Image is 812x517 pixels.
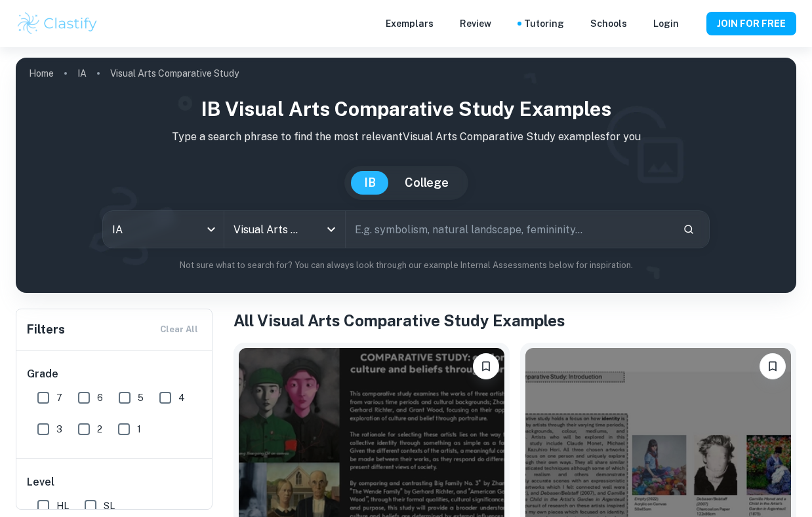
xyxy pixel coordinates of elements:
span: HL [56,499,69,513]
span: 7 [56,391,62,405]
p: Visual Arts Comparative Study [110,66,239,81]
a: Home [29,64,54,83]
div: IA [103,211,224,248]
button: Please log in to bookmark exemplars [760,353,786,379]
span: 4 [178,391,185,405]
button: Search [678,218,700,240]
p: Type a search phrase to find the most relevant Visual Arts Comparative Study examples for you [26,129,786,145]
a: Schools [590,16,627,31]
span: SL [104,499,115,513]
p: Exemplars [386,16,434,31]
a: Login [653,16,679,31]
span: 3 [56,422,62,436]
h1: All Visual Arts Comparative Study Examples [233,309,796,332]
button: Please log in to bookmark exemplars [473,353,499,379]
a: IA [77,64,87,83]
button: Open [322,220,340,239]
h6: Grade [27,366,203,382]
img: profile cover [16,58,796,293]
span: 6 [97,391,103,405]
p: Not sure what to search for? You can always look through our example Internal Assessments below f... [26,259,786,272]
h6: Filters [27,320,65,339]
span: 5 [138,391,144,405]
input: E.g. symbolism, natural landscape, femininity... [346,211,673,248]
span: 2 [97,422,102,436]
a: Tutoring [524,16,564,31]
h1: IB Visual Arts Comparative Study examples [26,94,786,124]
button: Help and Feedback [689,20,696,27]
span: 1 [137,422,141,436]
button: College [392,171,462,195]
button: JOIN FOR FREE [706,12,796,35]
h6: Level [27,474,203,490]
button: IB [351,171,389,195]
img: Clastify logo [16,10,99,37]
p: Review [460,16,491,31]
